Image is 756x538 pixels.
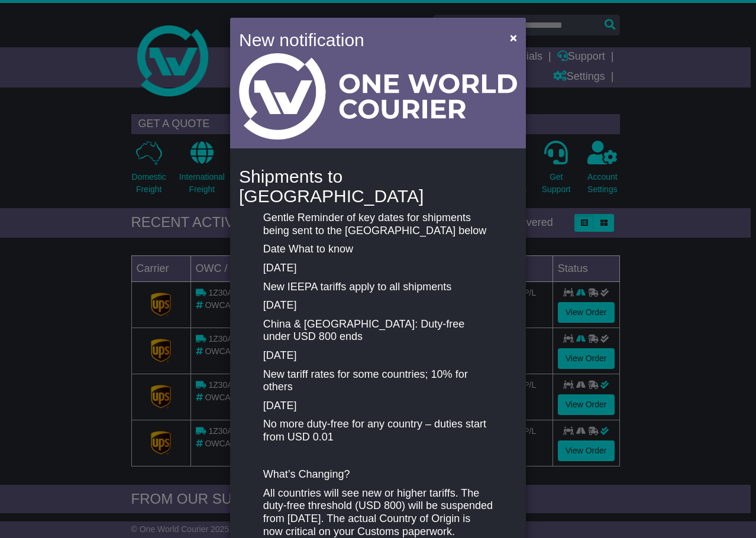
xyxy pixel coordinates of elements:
p: [DATE] [263,262,493,275]
p: [DATE] [263,349,493,362]
p: What’s Changing? [263,468,493,481]
p: No more duty-free for any country – duties start from USD 0.01 [263,418,493,443]
p: Date What to know [263,243,493,256]
h4: Shipments to [GEOGRAPHIC_DATA] [239,167,517,206]
p: [DATE] [263,400,493,413]
img: Light [239,53,517,140]
h4: New notification [239,27,493,53]
p: All countries will see new or higher tariffs. The duty-free threshold (USD 800) will be suspended... [263,487,493,538]
p: New IEEPA tariffs apply to all shipments [263,281,493,294]
button: Close [504,25,523,50]
p: New tariff rates for some countries; 10% for others [263,368,493,394]
p: China & [GEOGRAPHIC_DATA]: Duty-free under USD 800 ends [263,318,493,343]
p: [DATE] [263,299,493,312]
span: × [510,31,517,44]
p: Gentle Reminder of key dates for shipments being sent to the [GEOGRAPHIC_DATA] below [263,212,493,237]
